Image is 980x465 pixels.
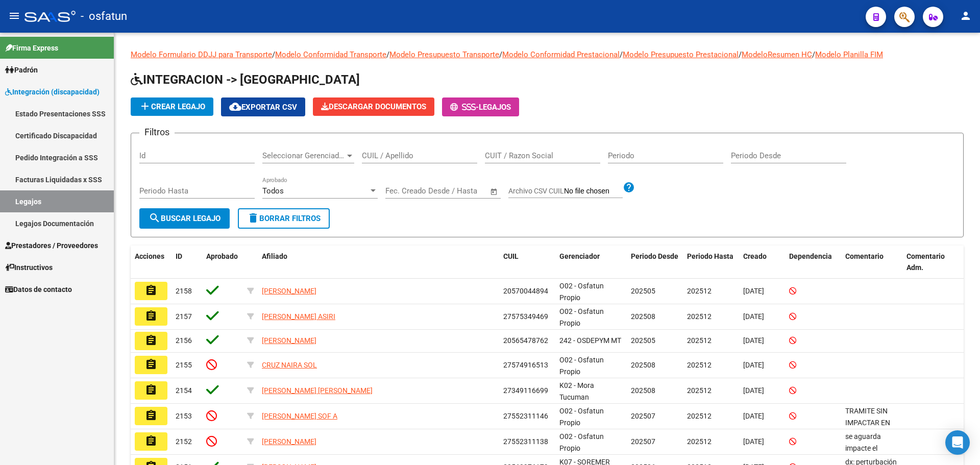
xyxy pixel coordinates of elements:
[149,212,161,224] mat-icon: search
[275,50,386,59] a: Modelo Conformidad Transporte
[841,246,902,279] datatable-header-cell: Comentario
[81,5,127,28] span: - osfatun
[559,356,604,376] span: O02 - Osfatun Propio
[262,412,337,420] span: [PERSON_NAME] SOF A
[687,361,712,369] span: 202512
[176,312,192,321] span: 2157
[743,386,764,395] span: [DATE]
[8,10,20,22] mat-icon: menu
[559,381,594,401] span: K02 - Mora Tucuman
[503,412,548,420] span: 27552311146
[139,102,205,111] span: Crear Legajo
[559,307,604,327] span: O02 - Osfatun Propio
[145,358,157,371] mat-icon: assignment
[5,262,53,273] span: Instructivos
[687,252,733,260] span: Periodo Hasta
[139,100,151,112] mat-icon: add
[623,50,739,59] a: Modelo Presupuesto Prestacional
[262,361,317,369] span: CRUZ NAIRA SOL
[631,361,655,369] span: 202508
[176,386,192,395] span: 2154
[145,384,157,396] mat-icon: assignment
[687,312,712,321] span: 202512
[503,361,548,369] span: 27574916513
[631,287,655,295] span: 202505
[247,212,259,224] mat-icon: delete
[785,246,841,279] datatable-header-cell: Dependencia
[262,437,316,446] span: [PERSON_NAME]
[176,287,192,295] span: 2158
[258,246,499,279] datatable-header-cell: Afiliado
[789,252,832,260] span: Dependencia
[176,336,192,345] span: 2156
[503,336,548,345] span: 20565478762
[176,437,192,446] span: 2152
[631,412,655,420] span: 202507
[743,252,767,260] span: Creado
[176,412,192,420] span: 2153
[428,186,477,195] input: End date
[631,312,655,321] span: 202508
[442,97,519,116] button: -Legajos
[743,312,764,321] span: [DATE]
[450,103,479,112] span: -
[131,72,360,87] span: INTEGRACION -> [GEOGRAPHIC_DATA]
[503,386,548,395] span: 27349116699
[262,312,335,321] span: [PERSON_NAME] ASIRI
[906,252,945,272] span: Comentario Adm.
[499,246,555,279] datatable-header-cell: CUIL
[960,10,972,22] mat-icon: person
[149,214,220,223] span: Buscar Legajo
[631,386,655,395] span: 202508
[145,310,157,322] mat-icon: assignment
[559,432,604,452] span: O02 - Osfatun Propio
[627,246,683,279] datatable-header-cell: Periodo Desde
[139,208,230,229] button: Buscar Legajo
[739,246,785,279] datatable-header-cell: Creado
[502,50,620,59] a: Modelo Conformidad Prestacional
[743,361,764,369] span: [DATE]
[687,336,712,345] span: 202512
[488,186,500,198] button: Open calendar
[687,287,712,295] span: 202512
[139,125,175,139] h3: Filtros
[742,50,812,59] a: ModeloResumen HC
[313,97,434,116] button: Descargar Documentos
[743,412,764,420] span: [DATE]
[176,361,192,369] span: 2155
[262,386,373,395] span: [PERSON_NAME] [PERSON_NAME]
[902,246,964,279] datatable-header-cell: Comentario Adm.
[385,186,419,195] input: Start date
[623,181,635,193] mat-icon: help
[238,208,330,229] button: Borrar Filtros
[815,50,883,59] a: Modelo Planilla FIM
[743,336,764,345] span: [DATE]
[131,50,272,59] a: Modelo Formulario DDJJ para Transporte
[5,42,58,54] span: Firma Express
[247,214,321,223] span: Borrar Filtros
[321,102,426,111] span: Descargar Documentos
[479,103,511,112] span: Legajos
[503,287,548,295] span: 20570044894
[559,252,600,260] span: Gerenciador
[145,409,157,422] mat-icon: assignment
[176,252,182,260] span: ID
[135,252,164,260] span: Acciones
[559,282,604,302] span: O02 - Osfatun Propio
[202,246,243,279] datatable-header-cell: Aprobado
[262,252,287,260] span: Afiliado
[131,97,213,116] button: Crear Legajo
[945,430,970,455] div: Open Intercom Messenger
[229,101,241,113] mat-icon: cloud_download
[631,252,678,260] span: Periodo Desde
[508,187,564,195] span: Archivo CSV CUIL
[145,284,157,297] mat-icon: assignment
[559,336,621,345] span: 242 - OSDEPYM MT
[262,287,316,295] span: [PERSON_NAME]
[743,437,764,446] span: [DATE]
[5,284,72,295] span: Datos de contacto
[5,64,38,76] span: Padrón
[503,312,548,321] span: 27575349469
[221,97,305,116] button: Exportar CSV
[145,334,157,347] mat-icon: assignment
